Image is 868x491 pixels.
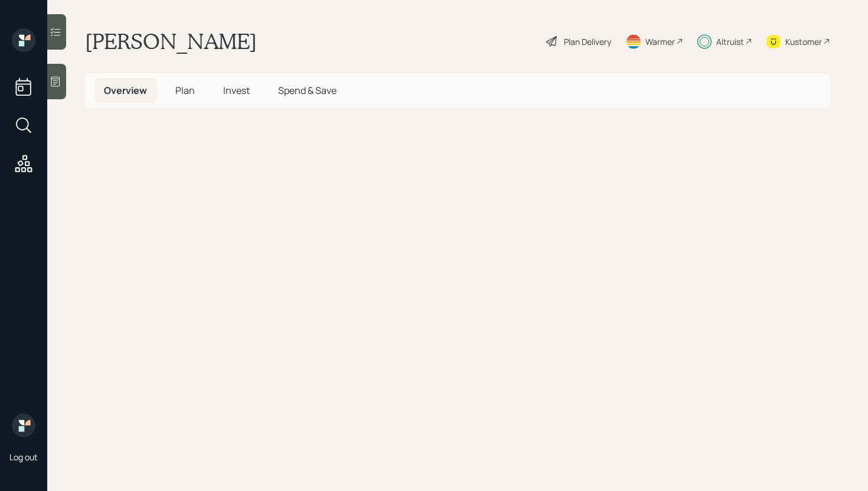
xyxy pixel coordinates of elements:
h1: [PERSON_NAME] [85,28,257,54]
div: Plan Delivery [564,35,611,48]
div: Warmer [645,35,675,48]
div: Log out [9,451,38,463]
span: Spend & Save [278,84,337,97]
span: Overview [104,84,147,97]
span: Invest [223,84,250,97]
span: Plan [175,84,195,97]
div: Kustomer [785,35,822,48]
img: retirable_logo.png [12,414,35,437]
div: Altruist [716,35,744,48]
